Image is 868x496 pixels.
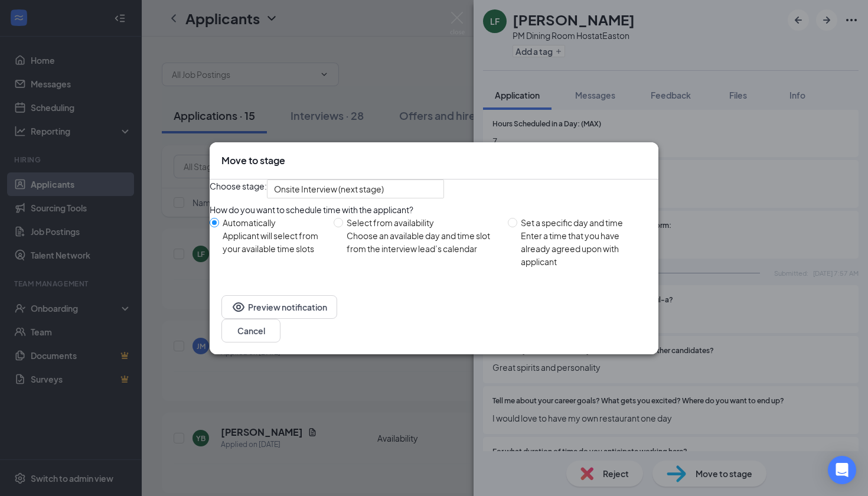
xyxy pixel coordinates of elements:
[210,203,658,216] div: How do you want to schedule time with the applicant?
[223,216,324,229] div: Automatically
[828,456,856,484] div: Open Intercom Messenger
[347,216,498,229] div: Select from availability
[221,319,280,342] button: Cancel
[221,154,285,167] h3: Move to stage
[274,180,384,198] span: Onsite Interview (next stage)
[347,229,498,255] div: Choose an available day and time slot from the interview lead’s calendar
[231,300,246,314] svg: Eye
[521,229,649,268] div: Enter a time that you have already agreed upon with applicant
[221,295,337,319] button: EyePreview notification
[223,229,324,255] div: Applicant will select from your available time slots
[521,216,649,229] div: Set a specific day and time
[210,180,267,198] span: Choose stage:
